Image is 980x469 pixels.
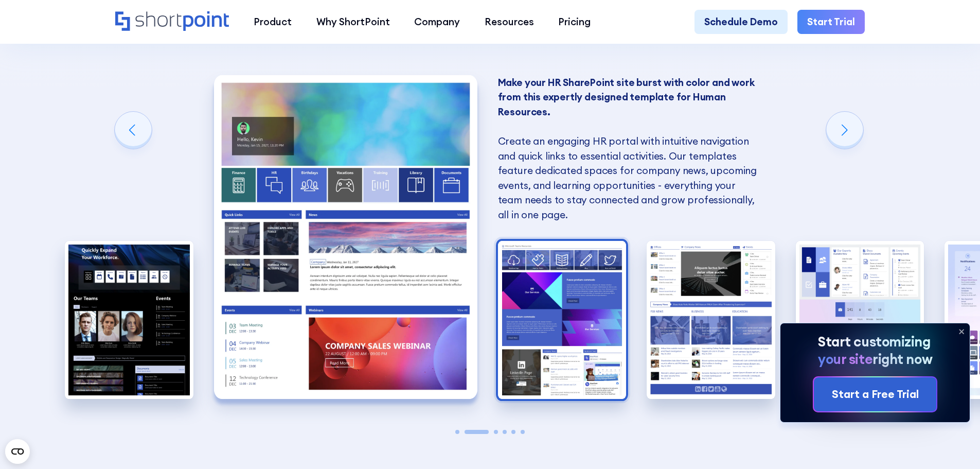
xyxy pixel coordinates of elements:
[511,430,515,434] span: Go to slide 5
[826,112,863,149] div: Next slide
[797,10,865,34] a: Start Trial
[65,241,193,399] img: HR SharePoint Templates
[498,76,755,118] strong: Make your HR SharePoint site burst with color and work from this expertly designed template for H...
[647,241,775,399] div: 4 / 6
[402,10,472,34] a: Company
[498,241,627,399] img: SharePoint Template for HR
[214,75,477,399] div: 2 / 6
[498,75,761,222] p: Create an engaging HR portal with intuitive navigation and quick links to essential activities. O...
[241,10,304,34] a: Product
[796,241,924,399] div: 5 / 6
[485,14,534,29] div: Resources
[494,430,498,434] span: Go to slide 3
[304,10,402,34] a: Why ShortPoint
[455,430,459,434] span: Go to slide 1
[521,430,525,434] span: Go to slide 6
[5,439,30,464] button: Open CMP widget
[254,14,292,29] div: Product
[814,377,936,411] a: Start a Free Trial
[498,241,627,399] div: 3 / 6
[832,386,919,403] div: Start a Free Trial
[796,241,924,399] img: Top SharePoint Templates for 2025
[115,112,152,149] div: Previous slide
[465,430,489,434] span: Go to slide 2
[546,10,603,34] a: Pricing
[647,241,775,399] img: Designing a SharePoint site for HR
[214,75,477,399] img: Modern SharePoint Templates for HR
[65,241,193,399] div: 1 / 6
[558,14,591,29] div: Pricing
[414,14,460,29] div: Company
[472,10,546,34] a: Resources
[316,14,390,29] div: Why ShortPoint
[115,11,229,32] a: Home
[503,430,507,434] span: Go to slide 4
[694,10,788,34] a: Schedule Demo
